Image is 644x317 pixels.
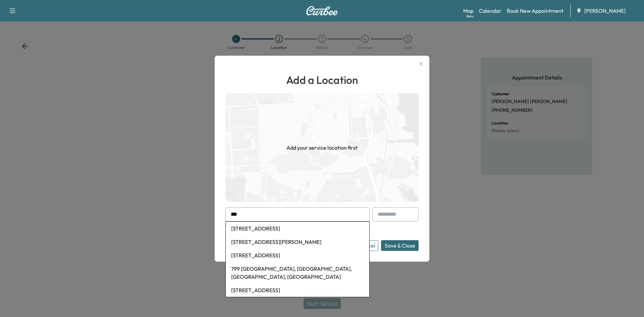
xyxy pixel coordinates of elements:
a: MapBeta [463,7,474,15]
li: [STREET_ADDRESS][PERSON_NAME] [226,235,369,249]
li: 799 [GEOGRAPHIC_DATA], [GEOGRAPHIC_DATA], [GEOGRAPHIC_DATA], [GEOGRAPHIC_DATA] [226,262,369,283]
h1: Add your service location first [286,144,358,152]
img: empty-map-CL6vilOE.png [225,93,419,202]
h1: Add a Location [225,72,419,88]
a: Book New Appointment [507,7,563,15]
span: [PERSON_NAME] [584,7,626,15]
img: Curbee Logo [306,6,338,15]
li: [STREET_ADDRESS] [226,222,369,235]
div: Beta [467,14,474,19]
button: Save & Close [381,240,419,251]
a: Calendar [479,7,501,15]
li: [STREET_ADDRESS] [226,249,369,262]
li: [STREET_ADDRESS] [226,283,369,297]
